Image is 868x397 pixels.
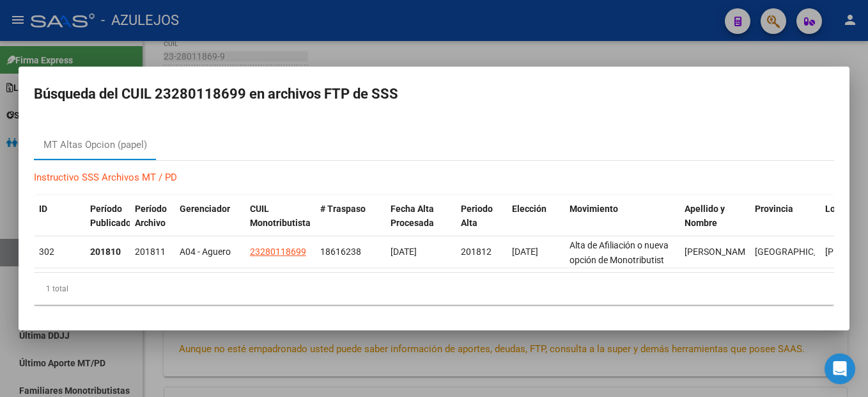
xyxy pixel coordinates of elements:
[570,204,618,214] span: Movimiento
[180,204,230,214] span: Gerenciador
[825,204,865,214] span: Localidad
[39,247,54,257] span: 302
[90,204,131,229] span: Período Publicado
[391,204,434,229] span: Fecha Alta Procesada
[180,247,231,257] span: A04 - Aguero
[461,247,492,257] span: 201812
[512,204,546,214] span: Elección
[825,353,855,384] div: Open Intercom Messenger
[385,195,456,252] datatable-header-cell: Fecha Alta Procesada
[90,247,121,257] strong: 201810
[250,247,306,257] span: 23280118699
[512,247,538,257] span: [DATE]
[755,204,793,214] span: Provincia
[570,240,669,265] span: Alta de Afiliación o nueva opción de Monotributist
[315,195,385,252] datatable-header-cell: # Traspaso
[135,247,166,257] span: 201811
[391,247,417,257] span: [DATE]
[34,172,177,183] a: Instructivo SSS Archivos MT / PD
[34,82,834,106] h2: Búsqueda del CUIL 23280118699 en archivos FTP de SSS
[456,195,507,252] datatable-header-cell: Periodo Alta
[755,247,841,257] span: [GEOGRAPHIC_DATA]
[685,204,725,229] span: Apellido y Nombre
[34,195,85,252] datatable-header-cell: ID
[685,247,753,257] span: [PERSON_NAME]
[85,195,130,252] datatable-header-cell: Período Publicado
[130,195,174,252] datatable-header-cell: Período Archivo
[564,195,679,252] datatable-header-cell: Movimiento
[461,204,493,229] span: Periodo Alta
[174,195,245,252] datatable-header-cell: Gerenciador
[43,138,147,152] div: MT Altas Opcion (papel)
[320,247,361,257] span: 18616238
[250,204,311,229] span: CUIL Monotributista
[507,195,564,252] datatable-header-cell: Elección
[750,195,820,252] datatable-header-cell: Provincia
[34,273,834,305] div: 1 total
[245,195,315,252] datatable-header-cell: CUIL Monotributista
[135,204,167,229] span: Período Archivo
[320,204,366,214] span: # Traspaso
[39,204,47,214] span: ID
[679,195,750,252] datatable-header-cell: Apellido y Nombre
